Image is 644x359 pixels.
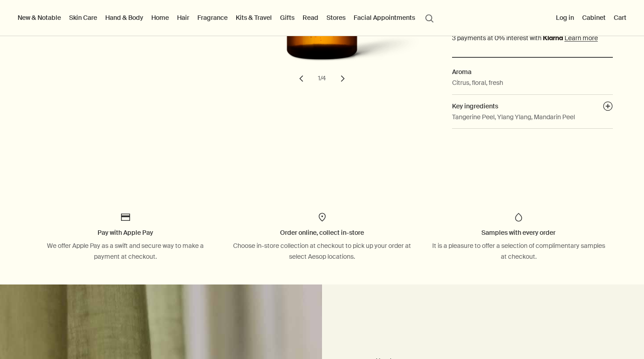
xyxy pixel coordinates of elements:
[36,241,215,262] div: We offer Apple Pay as a swift and secure way to make a payment at checkout.
[452,112,575,122] p: Tangerine Peel, Ylang Ylang, Mandarin Peel
[234,12,274,23] a: Kits & Travel
[452,78,503,88] p: Citrus, floral, fresh
[317,212,327,223] img: Icon of a location pin
[513,212,524,223] img: Icon of a droplet
[67,12,99,23] a: Skin Care
[301,12,320,23] a: Read
[175,12,191,23] a: Hair
[120,212,131,223] img: Card Icon
[291,69,311,89] button: previous slide
[16,12,63,23] button: New & Notable
[452,102,498,110] span: Key ingredients
[278,12,296,23] a: Gifts
[481,228,555,237] span: Samples with every order
[612,12,628,23] button: Cart
[103,12,145,23] a: Hand & Body
[149,12,171,23] a: Home
[554,12,576,23] button: Log in
[196,12,229,23] a: Fragrance
[452,67,613,77] h2: Aroma
[429,241,608,262] div: It is a pleasure to offer a selection of complimentary samples at checkout.
[333,69,353,89] button: next slide
[280,228,364,237] span: Order online, collect in-store
[603,101,613,114] button: Key ingredients
[421,9,438,26] button: Open search
[233,241,411,262] div: Choose in-store collection at checkout to pick up your order at select Aesop locations.
[325,12,347,23] button: Stores
[580,12,607,23] a: Cabinet
[352,12,417,23] a: Facial Appointments
[98,228,153,237] span: Pay with Apple Pay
